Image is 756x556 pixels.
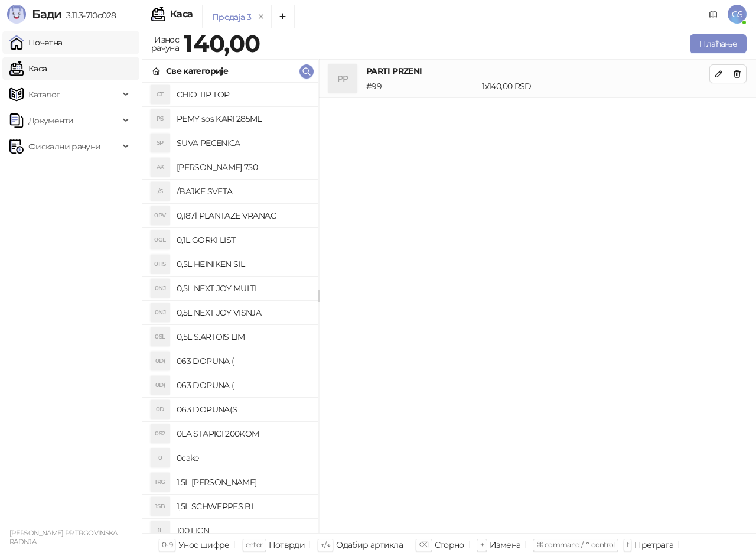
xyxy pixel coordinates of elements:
[151,400,170,419] div: 0D
[271,5,295,28] button: Add tab
[177,230,309,249] h4: 0,1L GORKI LIST
[366,64,709,77] h4: PARTI PRZENI
[328,64,357,93] div: PP
[151,303,170,322] div: 0NJ
[151,206,170,225] div: 0PV
[704,5,723,24] a: Документација
[419,540,428,549] span: ⌫
[177,182,309,201] h4: /BAJKE SVETA
[178,537,230,552] div: Унос шифре
[151,85,170,104] div: CT
[480,80,712,93] div: 1 x 140,00 RSD
[151,158,170,177] div: AK
[151,279,170,298] div: 0NJ
[7,5,26,24] img: Logo
[149,32,181,56] div: Износ рачуна
[61,10,116,21] span: 3.11.3-710c028
[728,5,747,24] span: GS
[177,400,309,419] h4: 063 DOPUNA(S
[212,11,251,24] div: Продаја 3
[634,537,673,552] div: Претрага
[151,448,170,467] div: 0
[151,424,170,443] div: 0S2
[177,158,309,177] h4: [PERSON_NAME] 750
[177,352,309,370] h4: 063 DOPUNA (
[246,540,263,549] span: enter
[32,7,61,21] span: Бади
[151,521,170,540] div: 1L
[9,31,63,54] a: Почетна
[177,473,309,492] h4: 1,5L [PERSON_NAME]
[177,279,309,298] h4: 0,5L NEXT JOY MULTI
[177,327,309,346] h4: 0,5L S.ARTOIS LIM
[162,540,172,549] span: 0-9
[151,230,170,249] div: 0GL
[151,352,170,370] div: 0D(
[321,540,330,549] span: ↑/↓
[536,540,615,549] span: ⌘ command / ⌃ control
[142,83,318,533] div: grid
[336,537,403,552] div: Одабир артикла
[151,327,170,346] div: 0SL
[627,540,628,549] span: f
[177,134,309,152] h4: SUVA PECENICA
[177,109,309,128] h4: PEMY sos KARI 285ML
[177,497,309,516] h4: 1,5L SCHWEPPES BL
[177,424,309,443] h4: 0LA STAPICI 200KOM
[269,537,305,552] div: Потврди
[28,83,60,106] span: Каталог
[28,135,100,158] span: Фискални рачуни
[435,537,464,552] div: Сторно
[151,255,170,274] div: 0HS
[151,497,170,516] div: 1SB
[151,134,170,152] div: SP
[177,376,309,395] h4: 063 DOPUNA (
[177,448,309,467] h4: 0cake
[177,521,309,540] h4: 100 LICN
[177,303,309,322] h4: 0,5L NEXT JOY VISNJA
[151,473,170,492] div: 1RG
[151,182,170,201] div: /S
[28,109,73,132] span: Документи
[170,9,193,19] div: Каса
[9,529,118,546] small: [PERSON_NAME] PR TRGOVINSKA RADNJA
[9,57,47,80] a: Каса
[184,29,260,58] strong: 140,00
[480,540,484,549] span: +
[364,80,480,93] div: # 99
[166,64,228,77] div: Све категорије
[151,376,170,395] div: 0D(
[177,85,309,104] h4: CHIO TIP TOP
[177,206,309,225] h4: 0,187l PLANTAZE VRANAC
[253,12,269,22] button: remove
[490,537,520,552] div: Измена
[151,109,170,128] div: PS
[177,255,309,274] h4: 0,5L HEINIKEN SIL
[690,34,747,53] button: Плаћање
